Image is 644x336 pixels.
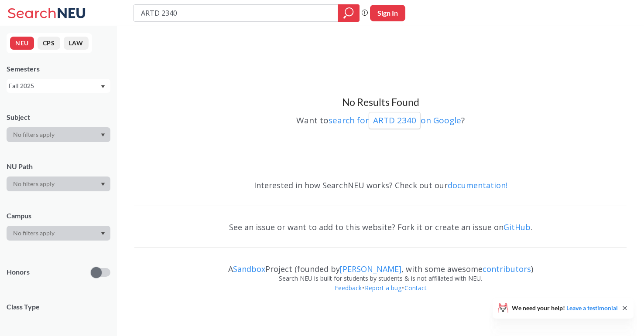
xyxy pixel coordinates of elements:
[134,214,627,240] div: See an issue or want to add to this website? Fork it or create an issue on .
[7,226,110,241] div: Dropdown arrow
[338,4,360,22] div: magnifying glass
[504,222,531,232] a: GitHub
[7,112,110,122] div: Subject
[9,81,100,91] div: Fall 2025
[101,183,105,186] svg: Dropdown arrow
[38,37,60,50] button: CPS
[448,180,507,190] a: documentation!
[101,133,105,137] svg: Dropdown arrow
[134,274,627,283] div: Search NEU is built for students by students & is not affiliated with NEU.
[134,109,627,129] div: Want to ?
[566,304,618,312] a: Leave a testimonial
[134,256,627,274] div: A Project (founded by , with some awesome )
[7,302,110,312] span: Class Type
[343,7,354,19] svg: magnifying glass
[7,211,110,221] div: Campus
[10,37,34,50] button: NEU
[7,176,110,191] div: Dropdown arrow
[101,232,105,235] svg: Dropdown arrow
[134,173,627,198] div: Interested in how SearchNEU works? Check out our
[370,5,405,21] button: Sign In
[140,6,332,20] input: Class, professor, course number, "phrase"
[134,96,627,109] h3: No Results Found
[7,79,110,93] div: Fall 2025Dropdown arrow
[373,115,416,126] p: ARTD 2340
[101,85,105,88] svg: Dropdown arrow
[512,305,618,311] span: We need your help!
[134,283,627,306] div: • •
[329,115,461,126] a: search forARTD 2340on Google
[364,284,402,292] a: Report a bug
[483,264,531,274] a: contributors
[334,284,362,292] a: Feedback
[404,284,427,292] a: Contact
[7,267,30,277] p: Honors
[233,264,265,274] a: Sandbox
[7,162,110,171] div: NU Path
[7,64,110,74] div: Semesters
[7,127,110,142] div: Dropdown arrow
[64,37,89,50] button: LAW
[340,264,401,274] a: [PERSON_NAME]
